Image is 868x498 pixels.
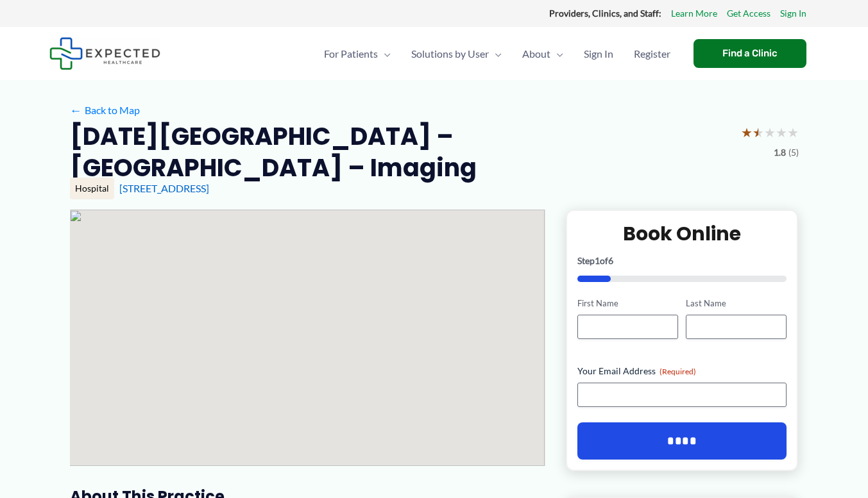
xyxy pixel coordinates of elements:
[727,5,770,22] a: Get Access
[694,39,806,68] a: Find a Clinic
[764,120,776,144] span: ★
[489,31,502,76] span: Menu Toggle
[70,120,731,184] h2: [DATE][GEOGRAPHIC_DATA] – [GEOGRAPHIC_DATA] – Imaging
[119,182,209,194] a: [STREET_ADDRESS]
[577,365,787,378] label: Your Email Address
[512,31,574,76] a: AboutMenu Toggle
[577,221,787,246] h2: Book Online
[753,120,764,144] span: ★
[574,31,624,76] a: Sign In
[522,31,550,76] span: About
[314,31,401,76] a: For PatientsMenu Toggle
[378,31,391,76] span: Menu Toggle
[741,120,753,144] span: ★
[314,31,681,76] nav: Primary Site Navigation
[776,120,787,144] span: ★
[324,31,378,76] span: For Patients
[608,255,613,266] span: 6
[787,120,799,144] span: ★
[577,297,678,310] label: First Name
[595,255,600,266] span: 1
[70,178,114,199] div: Hospital
[401,31,512,76] a: Solutions by UserMenu Toggle
[70,104,82,116] span: ←
[549,8,661,19] strong: Providers, Clinics, and Staff:
[550,31,563,76] span: Menu Toggle
[686,297,787,310] label: Last Name
[780,5,806,22] a: Sign In
[660,367,696,376] span: (Required)
[411,31,489,76] span: Solutions by User
[584,31,613,76] span: Sign In
[671,5,717,22] a: Learn More
[624,31,681,76] a: Register
[49,37,160,70] img: Expected Healthcare Logo - side, dark font, small
[70,101,140,120] a: ←Back to Map
[634,31,670,76] span: Register
[774,144,786,161] span: 1.8
[788,144,799,161] span: (5)
[577,256,787,265] p: Step of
